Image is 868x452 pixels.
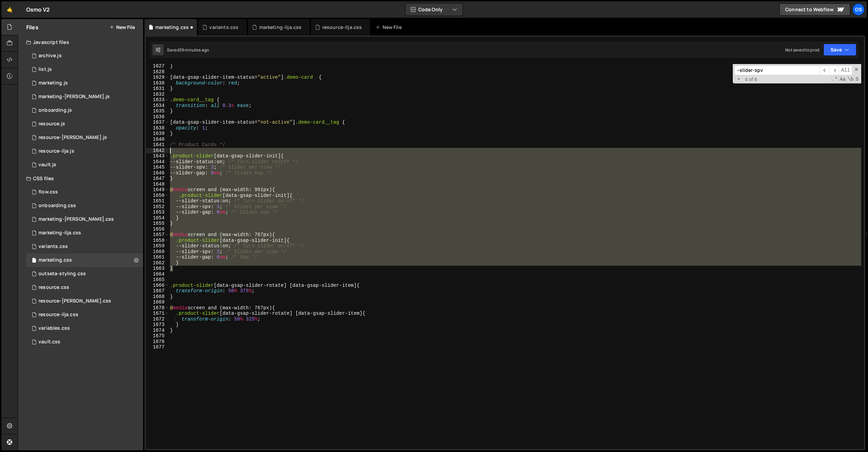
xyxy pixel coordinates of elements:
[26,24,38,31] h2: Files
[38,339,60,345] div: vault.css
[146,176,169,182] div: 1647
[146,131,169,137] div: 1639
[146,339,169,345] div: 1676
[146,142,169,148] div: 1641
[146,322,169,328] div: 1673
[209,24,238,31] div: variants.css
[146,316,169,322] div: 1672
[38,94,110,100] div: marketing-[PERSON_NAME].js
[405,3,463,16] button: Code Only
[26,90,143,104] div: 16596/45424.js
[839,65,852,75] span: Alt-Enter
[38,325,70,331] div: variables.css
[146,120,169,125] div: 1637
[839,76,846,83] span: CaseSensitive Search
[852,3,865,16] a: Os
[38,107,72,113] div: onboarding.js
[38,298,111,304] div: resource-[PERSON_NAME].css
[146,69,169,75] div: 1628
[146,103,169,109] div: 1634
[155,24,189,31] div: marketing.css
[146,80,169,86] div: 1630
[26,267,143,281] div: 16596/45156.css
[38,203,76,209] div: onboarding.css
[38,121,65,127] div: resource.js
[38,189,58,195] div: flow.css
[823,44,856,56] button: Save
[38,230,81,236] div: marketing-ilja.css
[146,260,169,266] div: 1662
[830,65,839,75] span: ​
[26,158,143,172] div: 16596/45133.js
[26,335,143,349] div: 16596/45153.css
[38,162,56,168] div: vault.js
[146,159,169,165] div: 1644
[779,3,850,16] a: Connect to Webflow
[146,288,169,294] div: 1667
[820,65,830,75] span: ​
[146,86,169,92] div: 1631
[26,294,143,308] div: 16596/46196.css
[146,187,169,193] div: 1649
[146,209,169,215] div: 1653
[146,277,169,283] div: 1665
[26,5,50,14] div: Osmo V2
[146,305,169,311] div: 1670
[785,47,819,53] div: Not saved to prod
[26,240,143,253] div: 16596/45511.css
[38,148,74,154] div: resource-ilja.js
[847,76,854,83] span: Whole Word Search
[1,1,18,18] a: 🤙
[146,182,169,187] div: 1648
[26,49,143,63] div: 16596/46210.js
[38,284,69,291] div: resource.css
[146,328,169,333] div: 1674
[146,170,169,176] div: 1646
[146,193,169,199] div: 1650
[742,77,760,82] span: 4 of 6
[146,75,169,80] div: 1629
[38,80,68,86] div: marketing.js
[146,92,169,97] div: 1632
[146,243,169,249] div: 1659
[146,311,169,316] div: 1671
[18,35,143,49] div: Javascript files
[26,308,143,322] div: 16596/46198.css
[26,226,143,240] div: 16596/47731.css
[146,249,169,255] div: 1660
[146,125,169,131] div: 1638
[167,47,209,53] div: Saved
[26,199,143,213] div: 16596/48093.css
[179,47,209,53] div: 39 minutes ago
[38,135,107,141] div: resource-[PERSON_NAME].js
[26,253,143,267] div: 16596/45446.css
[146,266,169,271] div: 1663
[26,322,143,335] div: 16596/45154.css
[146,108,169,114] div: 1635
[146,271,169,277] div: 1664
[146,299,169,305] div: 1669
[146,97,169,103] div: 1633
[146,221,169,227] div: 1655
[26,144,143,158] div: 16596/46195.js
[146,165,169,170] div: 1645
[38,244,68,250] div: variants.css
[146,238,169,244] div: 1658
[146,198,169,204] div: 1651
[26,185,143,199] div: 16596/47552.css
[38,66,52,73] div: list.js
[146,215,169,221] div: 1654
[146,114,169,120] div: 1636
[146,232,169,238] div: 1657
[18,172,143,185] div: CSS files
[38,271,86,277] div: outseta-styling.css
[375,24,404,31] div: New File
[38,257,72,263] div: marketing.css
[146,254,169,260] div: 1661
[735,76,742,82] span: Toggle Replace mode
[146,294,169,300] div: 1668
[734,65,820,75] input: Search for
[26,213,143,226] div: 16596/46284.css
[831,76,838,83] span: RegExp Search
